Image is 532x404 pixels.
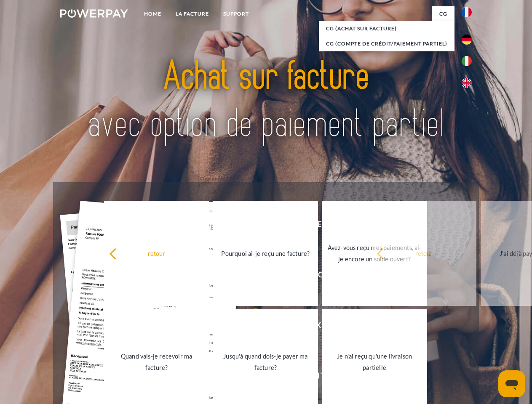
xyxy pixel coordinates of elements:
[462,7,472,17] img: fr
[319,36,454,51] a: CG (Compte de crédit/paiement partiel)
[319,21,454,36] a: CG (achat sur facture)
[327,242,422,265] div: Avez-vous reçu mes paiements, ai-je encore un solde ouvert?
[462,78,472,88] img: en
[218,247,313,259] div: Pourquoi ai-je reçu une facture?
[462,56,472,66] img: it
[498,370,525,397] iframe: Bouton de lancement de la fenêtre de messagerie
[80,40,452,161] img: title-powerpay_fr.svg
[216,6,256,21] a: Support
[109,247,204,259] div: retour
[432,6,454,21] a: CG
[322,201,427,306] a: Avez-vous reçu mes paiements, ai-je encore un solde ouvert?
[109,351,204,373] div: Quand vais-je recevoir ma facture?
[377,247,471,259] div: retour
[462,35,472,45] img: de
[168,6,216,21] a: LA FACTURE
[218,351,313,373] div: Jusqu'à quand dois-je payer ma facture?
[60,9,128,18] img: logo-powerpay-white.svg
[137,6,168,21] a: Home
[327,351,422,373] div: Je n'ai reçu qu'une livraison partielle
